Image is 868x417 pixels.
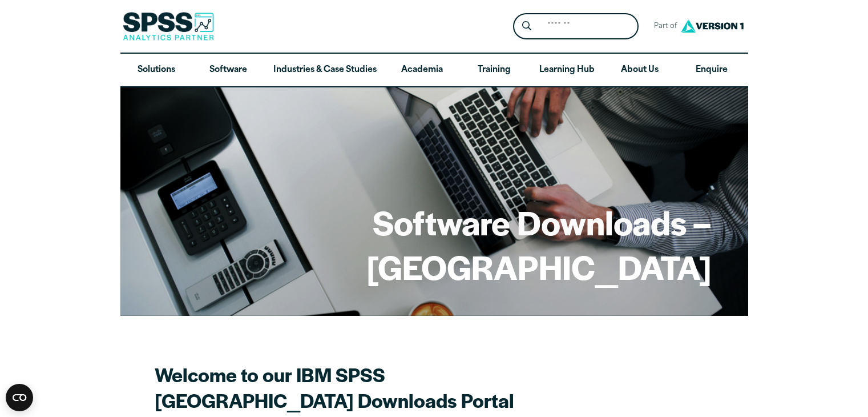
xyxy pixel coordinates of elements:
[648,18,678,35] span: Part of
[264,54,386,87] a: Industries & Case Studies
[513,13,639,40] form: Site Header Search Form
[522,21,531,31] svg: Search magnifying glass icon
[676,54,748,87] a: Enquire
[120,54,192,87] a: Solutions
[120,54,748,87] nav: Desktop version of site main menu
[530,54,604,87] a: Learning Hub
[192,54,264,87] a: Software
[516,16,537,37] button: Search magnifying glass icon
[458,54,530,87] a: Training
[386,54,458,87] a: Academia
[155,362,554,413] h2: Welcome to our IBM SPSS [GEOGRAPHIC_DATA] Downloads Portal
[678,15,746,37] img: Version1 Logo
[157,200,712,288] h1: Software Downloads – [GEOGRAPHIC_DATA]
[6,384,33,411] button: Open CMP widget
[604,54,676,87] a: About Us
[123,12,214,41] img: SPSS Analytics Partner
